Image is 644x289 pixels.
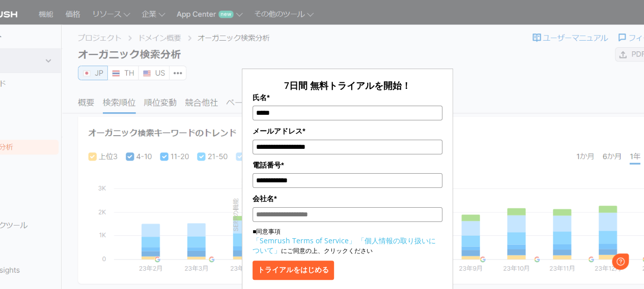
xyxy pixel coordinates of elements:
[253,261,334,280] button: トライアルをはじめる
[253,159,442,171] label: 電話番号*
[284,79,411,91] span: 7日間 無料トライアルを開始！
[253,236,356,245] a: 「Semrush Terms of Service」
[253,236,436,255] a: 「個人情報の取り扱いについて」
[253,125,442,137] label: メールアドレス*
[253,227,442,255] p: ■同意事項 にご同意の上、クリックください
[553,249,633,278] iframe: Help widget launcher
